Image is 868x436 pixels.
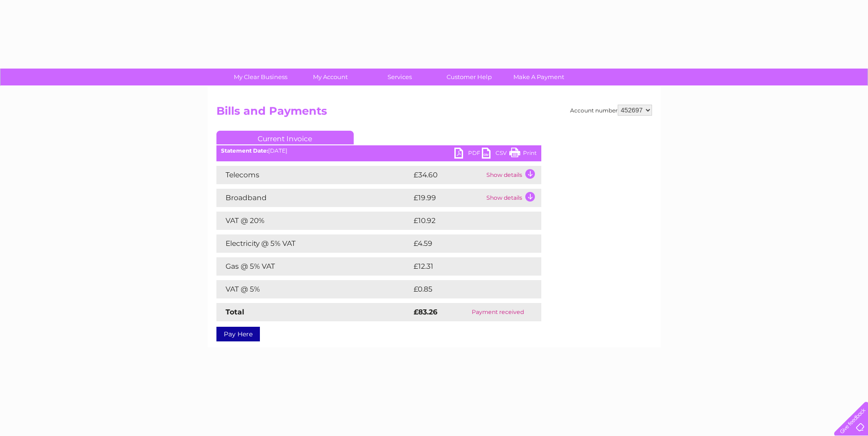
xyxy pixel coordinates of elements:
h2: Bills and Payments [216,105,652,122]
div: [DATE] [216,148,541,154]
td: Electricity @ 5% VAT [216,234,411,253]
a: My Clear Business [223,69,298,85]
td: £19.99 [411,189,484,207]
td: Gas @ 5% VAT [216,257,411,276]
strong: Total [226,308,244,316]
td: VAT @ 20% [216,212,411,230]
td: Telecoms [216,166,411,184]
td: Show details [484,166,541,184]
td: Broadband [216,189,411,207]
b: Statement Date: [221,147,268,154]
td: £10.92 [411,212,522,230]
td: VAT @ 5% [216,280,411,298]
strong: £83.26 [414,308,437,316]
a: Services [362,69,437,85]
a: Print [509,148,537,161]
td: £12.31 [411,257,521,276]
a: CSV [482,148,509,161]
td: £0.85 [411,280,520,298]
a: PDF [454,148,482,161]
td: £34.60 [411,166,484,184]
a: Pay Here [216,327,260,341]
a: My Account [292,69,368,85]
td: Payment received [454,303,541,321]
div: Account number [570,105,652,116]
td: Show details [484,189,541,207]
a: Customer Help [431,69,507,85]
td: £4.59 [411,234,520,253]
a: Current Invoice [216,131,354,144]
a: Make A Payment [501,69,577,85]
